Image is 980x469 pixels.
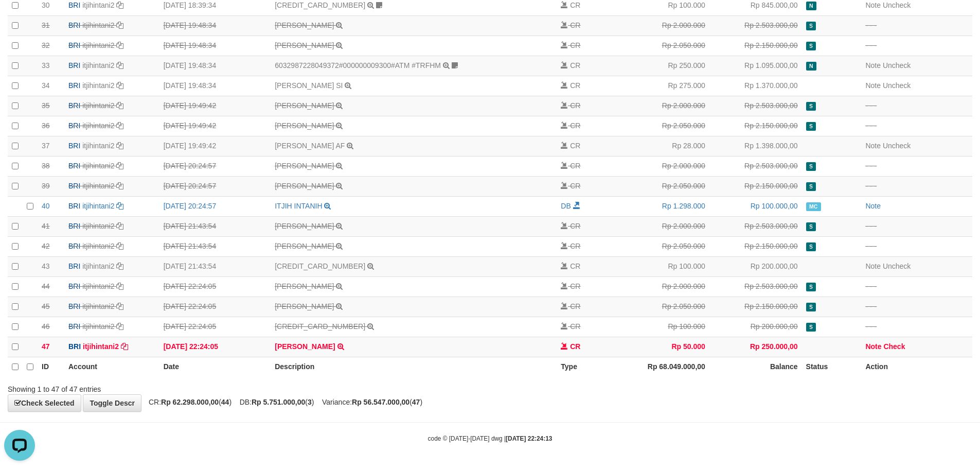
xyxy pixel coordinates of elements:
[82,142,114,150] a: itjihintani2
[611,196,709,216] td: Rp 1.298.000
[116,41,123,49] a: Copy itjihintani2 to clipboard
[570,21,580,29] span: CR
[806,22,816,30] span: Duplicate/Skipped
[570,61,580,70] span: CR
[883,342,905,351] a: Check
[709,216,802,236] td: Rp 2.503.000,00
[82,21,114,29] a: itjihintani2
[861,317,972,337] td: - - -
[159,176,271,196] td: [DATE] 20:24:57
[42,1,50,9] span: 30
[42,81,50,90] span: 34
[159,317,271,337] td: [DATE] 22:24:05
[570,121,580,130] span: CR
[42,222,50,230] span: 41
[611,116,709,136] td: Rp 2.050.000
[570,342,580,351] span: CR
[865,81,881,90] a: Note
[561,202,571,210] span: DB
[611,236,709,256] td: Rp 2.050.000
[116,182,123,190] a: Copy itjihintani2 to clipboard
[159,256,271,276] td: [DATE] 21:43:54
[68,21,80,29] span: BRI
[806,42,816,50] span: Duplicate/Skipped
[806,162,816,171] span: Duplicate/Skipped
[709,236,802,256] td: Rp 2.150.000,00
[709,96,802,116] td: Rp 2.503.000,00
[82,121,114,130] a: itjihintani2
[82,101,114,110] a: itjihintani2
[82,162,114,170] a: itjihintani2
[68,1,80,9] span: BRI
[570,142,580,150] span: CR
[159,36,271,56] td: [DATE] 19:48:34
[68,202,80,210] span: BRI
[159,196,271,216] td: [DATE] 20:24:57
[161,398,219,406] strong: Rp 62.298.000,00
[68,142,80,150] span: BRI
[82,302,114,310] a: itjihintani2
[865,342,881,351] a: Note
[42,121,50,130] span: 36
[42,41,50,49] span: 32
[116,142,123,150] a: Copy itjihintani2 to clipboard
[159,136,271,156] td: [DATE] 19:49:42
[709,176,802,196] td: Rp 2.150.000,00
[709,36,802,56] td: Rp 2.150.000,00
[116,121,123,130] a: Copy itjihintani2 to clipboard
[806,102,816,111] span: Duplicate/Skipped
[308,398,312,406] strong: 3
[68,162,80,170] span: BRI
[861,156,972,176] td: - - -
[159,15,271,36] td: [DATE] 19:48:34
[861,236,972,256] td: - - -
[709,337,802,357] td: Rp 250.000,00
[116,302,123,310] a: Copy itjihintani2 to clipboard
[275,322,365,331] a: [CREDIT_CARD_NUMBER]
[275,121,334,130] a: [PERSON_NAME]
[159,116,271,136] td: [DATE] 19:49:42
[42,202,50,210] span: 40
[275,41,334,49] a: [PERSON_NAME]
[570,262,580,270] span: CR
[42,162,50,170] span: 38
[82,202,114,210] a: itjihintani2
[570,182,580,190] span: CR
[861,357,972,377] th: Action
[144,398,422,406] span: CR: ( ) DB: ( ) Variance: ( )
[82,1,114,9] a: itjihintani2
[709,297,802,317] td: Rp 2.150.000,00
[275,1,365,9] a: [CREDIT_CARD_NUMBER]
[275,302,334,310] a: [PERSON_NAME]
[82,61,114,70] a: itjihintani2
[806,182,816,191] span: Duplicate/Skipped
[709,56,802,76] td: Rp 1.095.000,00
[802,357,862,377] th: Status
[121,342,128,351] a: Copy itjihintani2 to clipboard
[42,302,50,310] span: 45
[8,380,401,394] div: Showing 1 to 47 of 47 entries
[883,1,911,9] a: Uncheck
[861,276,972,297] td: - - -
[68,282,80,290] span: BRI
[159,56,271,76] td: [DATE] 19:48:34
[709,136,802,156] td: Rp 1.398.000,00
[861,15,972,36] td: - - -
[352,398,409,406] strong: Rp 56.547.000,00
[116,81,123,90] a: Copy itjihintani2 to clipboard
[709,76,802,96] td: Rp 1.370.000,00
[709,357,802,377] th: Balance
[68,61,80,70] span: BRI
[42,242,50,250] span: 42
[159,76,271,96] td: [DATE] 19:48:34
[68,101,80,110] span: BRI
[806,62,816,71] span: Has Note
[221,398,229,406] strong: 44
[709,317,802,337] td: Rp 200.000,00
[570,81,580,90] span: CR
[611,96,709,116] td: Rp 2.000.000
[883,262,911,270] a: Uncheck
[570,162,580,170] span: CR
[68,322,80,331] span: BRI
[611,297,709,317] td: Rp 2.050.000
